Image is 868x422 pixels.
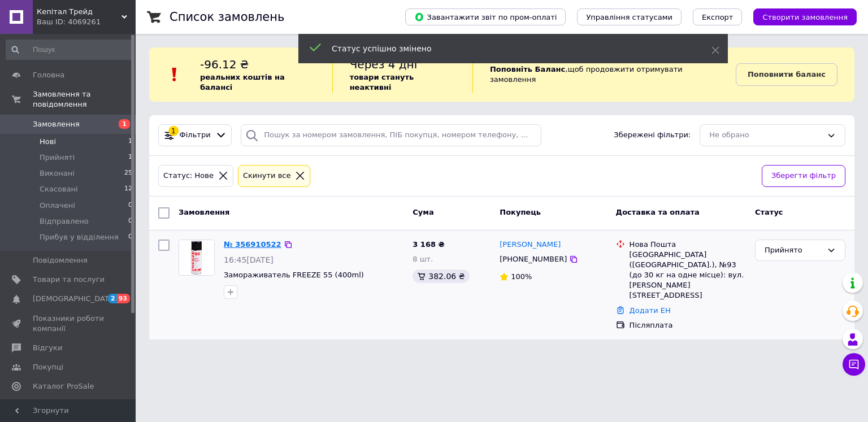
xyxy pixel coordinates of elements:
[405,8,566,25] button: Завантажити звіт по пром-оплаті
[33,119,80,129] span: Замовлення
[630,250,746,301] div: [GEOGRAPHIC_DATA] ([GEOGRAPHIC_DATA].), №93 (до 30 кг на одне місце): вул. [PERSON_NAME][STREET_A...
[168,126,179,136] div: 1
[33,362,63,372] span: Покупці
[742,12,857,21] a: Створити замовлення
[166,66,183,83] img: :exclamation:
[748,70,826,79] b: Поповнити баланс
[414,12,557,22] span: Завантажити звіт по пром-оплаті
[771,170,836,182] span: Зберегти фільтр
[170,10,284,24] h1: Список замовлень
[500,240,561,250] a: [PERSON_NAME]
[693,8,743,25] button: Експорт
[614,130,691,141] span: Збережені фільтри:
[40,168,75,179] span: Виконані
[179,208,229,216] span: Замовлення
[40,201,75,211] span: Оплачені
[616,208,700,216] span: Доставка та оплата
[490,65,565,73] b: Поповніть Баланс
[709,129,822,141] div: Не обрано
[33,381,94,391] span: Каталог ProSale
[413,208,433,216] span: Cума
[33,275,105,285] span: Товари та послуги
[119,119,130,129] span: 1
[511,272,532,281] span: 100%
[179,240,215,276] a: Фото товару
[762,13,848,21] span: Створити замовлення
[124,168,132,179] span: 25
[161,170,216,182] div: Статус: Нове
[497,252,569,267] div: [PHONE_NUMBER]
[179,240,214,275] img: Фото товару
[843,353,865,376] button: Чат з покупцем
[413,240,444,249] span: 3 168 ₴
[33,314,105,334] span: Показники роботи компанії
[577,8,682,25] button: Управління статусами
[765,245,822,256] div: Прийнято
[736,63,837,86] a: Поповнити баланс
[762,165,845,187] button: Зберегти фільтр
[128,232,132,242] span: 0
[40,184,78,194] span: Скасовані
[702,13,734,21] span: Експорт
[124,184,132,194] span: 12
[224,271,364,279] a: Замораживатель FREEZE 55 (400ml)
[586,13,672,21] span: Управління статусами
[630,306,671,315] a: Додати ЕН
[33,89,136,110] span: Замовлення та повідомлення
[128,201,132,211] span: 0
[224,255,274,264] span: 16:45[DATE]
[40,137,56,147] span: Нові
[630,320,746,330] div: Післяплата
[350,73,414,92] b: товари стануть неактивні
[413,255,433,263] span: 8 шт.
[33,294,116,304] span: [DEMOGRAPHIC_DATA]
[500,208,541,216] span: Покупець
[180,130,211,141] span: Фільтри
[332,43,683,54] div: Статус успішно змінено
[128,216,132,227] span: 0
[753,8,857,25] button: Створити замовлення
[128,137,132,147] span: 1
[40,153,75,163] span: Прийняті
[200,58,249,71] span: -96.12 ₴
[33,343,62,353] span: Відгуки
[241,124,541,146] input: Пошук за номером замовлення, ПІБ покупця, номером телефону, Email, номером накладної
[40,216,89,227] span: Відправлено
[37,17,136,27] div: Ваш ID: 4069261
[472,56,736,93] div: , щоб продовжити отримувати замовлення
[6,40,133,60] input: Пошук
[40,232,119,242] span: Прибув у відділення
[224,240,281,249] a: № 356910522
[241,170,293,182] div: Cкинути все
[108,294,117,303] span: 2
[33,255,88,266] span: Повідомлення
[117,294,130,303] span: 93
[630,240,746,250] div: Нова Пошта
[128,153,132,163] span: 1
[413,269,469,283] div: 382.06 ₴
[200,73,285,92] b: реальних коштів на балансі
[755,208,783,216] span: Статус
[37,7,121,17] span: Кепітал Трейд
[33,70,64,80] span: Головна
